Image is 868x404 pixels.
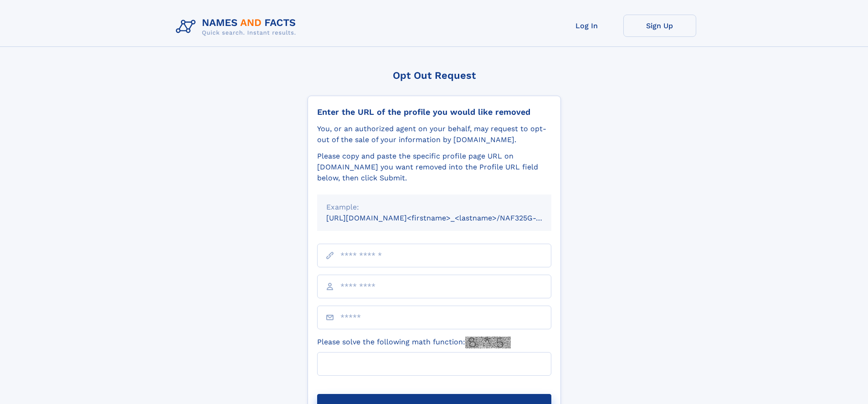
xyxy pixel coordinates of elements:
[317,337,511,348] label: Please solve the following math function:
[317,151,551,184] div: Please copy and paste the specific profile page URL on [DOMAIN_NAME] you want removed into the Pr...
[326,202,542,213] div: Example:
[326,214,569,222] small: [URL][DOMAIN_NAME]<firstname>_<lastname>/NAF325G-xxxxxxxx
[317,107,551,117] div: Enter the URL of the profile you would like removed
[317,123,551,145] div: You, or an authorized agent on your behalf, may request to opt-out of the sale of your informatio...
[308,70,561,81] div: Opt Out Request
[172,15,303,39] img: Logo Names and Facts
[550,15,623,37] a: Log In
[623,15,696,37] a: Sign Up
